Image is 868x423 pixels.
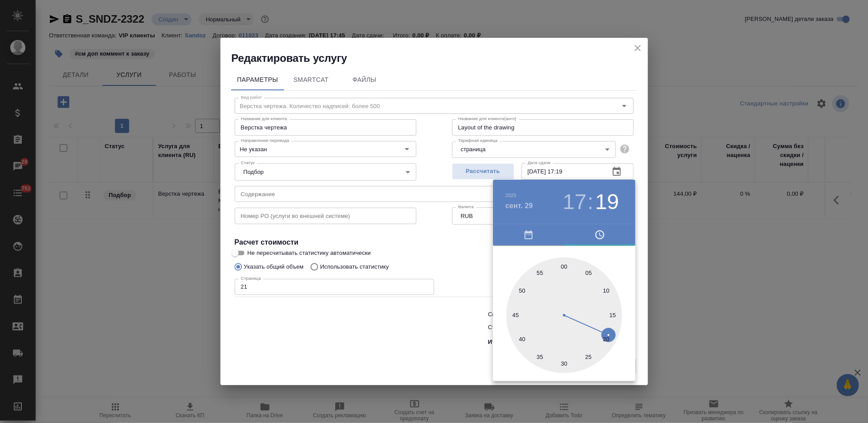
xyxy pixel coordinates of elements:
button: 2025 [505,193,517,198]
button: 17 [563,189,587,214]
h3: : [587,189,593,214]
button: сент. 29 [505,201,533,211]
button: 19 [595,189,619,214]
